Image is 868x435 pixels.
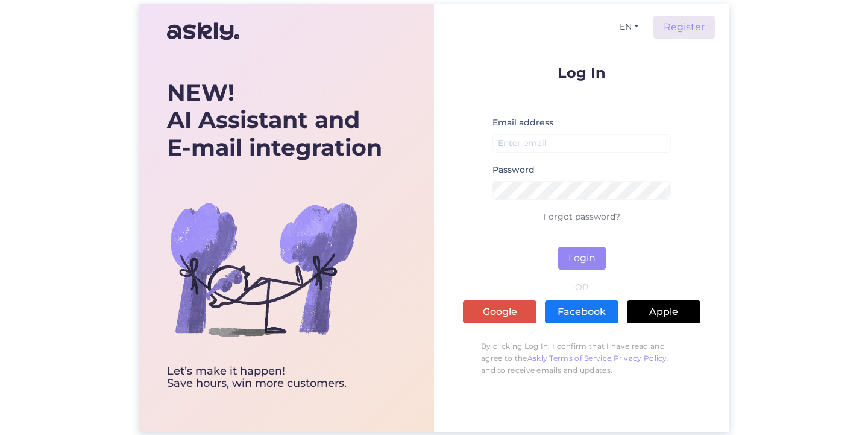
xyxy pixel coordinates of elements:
div: AI Assistant and E-mail integration [167,79,382,162]
span: OR [573,283,591,291]
a: Facebook [545,300,618,323]
img: bg-askly [167,173,360,366]
a: Google [463,300,536,323]
a: Askly Terms of Service [527,354,612,363]
a: Apple [627,300,700,323]
p: By clicking Log In, I confirm that I have read and agree to the , , and to receive emails and upd... [463,334,700,383]
button: EN [615,18,644,36]
input: Enter email [492,134,671,153]
b: NEW! [167,78,234,107]
a: Privacy Policy [614,354,667,363]
p: Log In [463,65,700,80]
a: Register [653,16,715,39]
div: Let’s make it happen! Save hours, win more customers. [167,366,382,390]
img: Askly [167,17,239,46]
label: Email address [492,116,553,129]
button: Login [558,247,606,270]
label: Password [492,164,535,176]
a: Forgot password? [543,211,620,222]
